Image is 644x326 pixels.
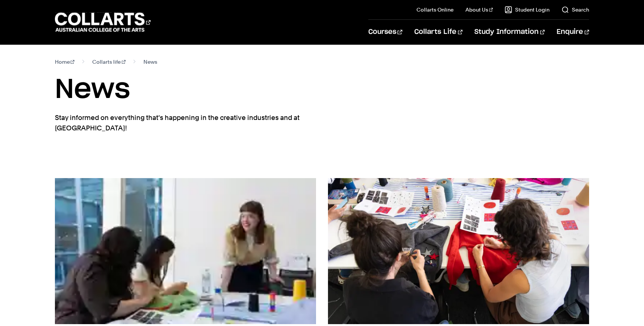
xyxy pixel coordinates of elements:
a: Home [55,57,75,67]
h1: News [55,73,589,107]
a: Courses [368,20,402,44]
a: Enquire [557,20,589,44]
a: Collarts Online [417,6,453,13]
div: Go to homepage [55,12,151,33]
a: Collarts life [92,57,126,67]
span: News [143,57,157,67]
p: Stay informed on everything that's happening in the creative industries and at [GEOGRAPHIC_DATA]! [55,113,328,133]
a: Collarts Life [414,20,462,44]
a: About Us [465,6,493,13]
a: Student Login [505,6,549,13]
a: Search [561,6,589,13]
a: Study Information [474,20,545,44]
